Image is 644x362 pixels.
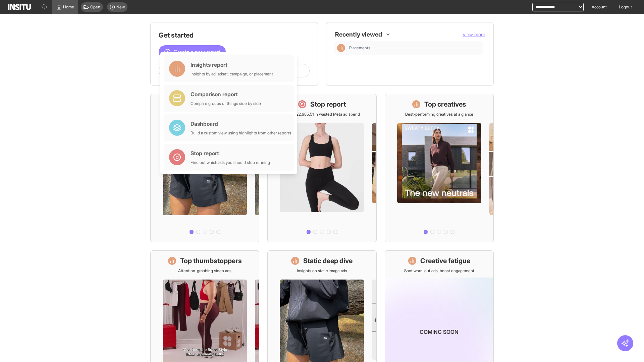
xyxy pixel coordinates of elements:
[405,112,473,117] p: Best-performing creatives at a glance
[349,45,370,51] span: Placements
[284,112,360,117] p: Save £22,985.51 in wasted Meta ad spend
[150,94,259,242] a: What's live nowSee all active ads instantly
[116,4,125,10] span: New
[191,160,270,165] div: Find out which ads you should stop running
[173,48,220,56] span: Create a new report
[191,101,261,106] div: Compare groups of things side by side
[191,120,291,128] div: Dashboard
[337,44,345,52] div: Insights
[424,100,466,109] h1: Top creatives
[159,31,310,40] h1: Get started
[385,94,494,242] a: Top creativesBest-performing creatives at a glance
[349,45,480,51] span: Placements
[8,4,31,10] img: Logo
[63,4,74,10] span: Home
[191,130,291,136] div: Build a custom view using highlights from other reports
[191,149,270,157] div: Stop report
[191,71,273,77] div: Insights by ad, adset, campaign, or placement
[267,94,376,242] a: Stop reportSave £22,985.51 in wasted Meta ad spend
[191,61,273,69] div: Insights report
[463,31,485,38] button: View more
[191,90,261,98] div: Comparison report
[310,100,346,109] h1: Stop report
[178,268,231,274] p: Attention-grabbing video ads
[463,32,485,37] span: View more
[180,256,242,265] h1: Top thumbstoppers
[297,268,347,274] p: Insights on static image ads
[90,4,100,10] span: Open
[303,256,353,265] h1: Static deep dive
[159,45,226,59] button: Create a new report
